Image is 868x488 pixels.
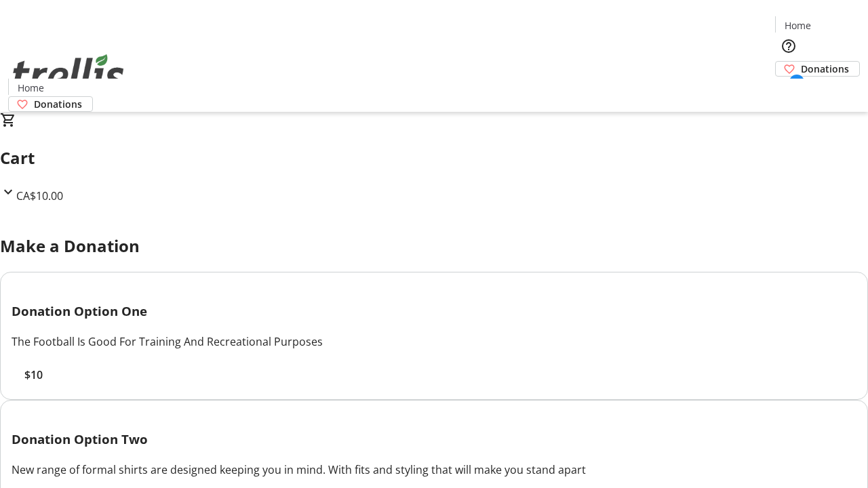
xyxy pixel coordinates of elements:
button: Help [775,33,802,60]
h3: Donation Option One [12,302,856,321]
a: Donations [8,96,93,112]
span: Home [18,81,44,95]
span: $10 [24,367,43,383]
a: Home [776,18,819,33]
a: Donations [775,61,860,77]
button: Cart [775,77,802,104]
div: The Football Is Good For Training And Recreational Purposes [12,333,856,350]
span: Donations [34,97,82,111]
a: Home [9,81,52,95]
div: New range of formal shirts are designed keeping you in mind. With fits and styling that will make... [12,462,856,478]
h3: Donation Option Two [12,430,856,449]
span: CA$10.00 [16,188,63,203]
span: Donations [801,62,849,76]
span: Home [785,18,811,33]
img: Orient E2E Organization xzK6rAxTjD's Logo [8,39,129,107]
button: $10 [12,367,55,383]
